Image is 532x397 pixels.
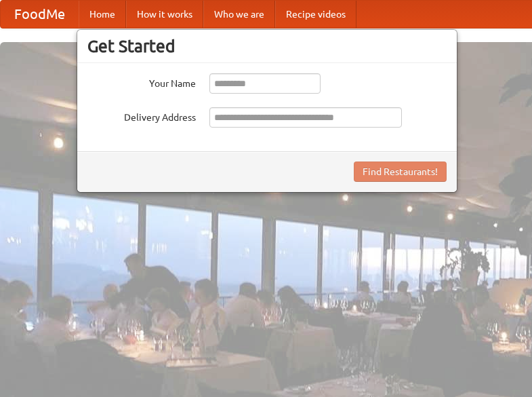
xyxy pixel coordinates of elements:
[87,36,447,56] h3: Get Started
[1,1,79,28] a: FoodMe
[354,162,447,182] button: Find Restaurants!
[275,1,356,28] a: Recipe videos
[203,1,275,28] a: Who we are
[126,1,203,28] a: How it works
[79,1,126,28] a: Home
[87,73,196,90] label: Your Name
[87,107,196,124] label: Delivery Address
